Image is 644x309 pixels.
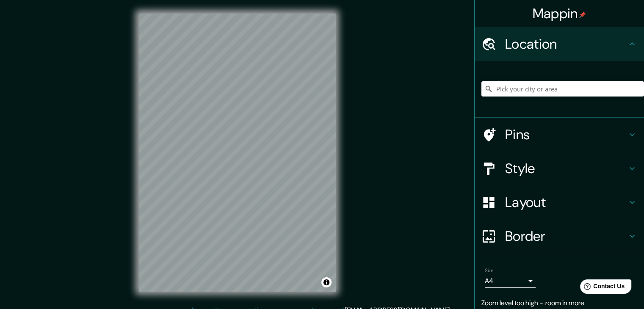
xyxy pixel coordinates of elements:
h4: Style [505,160,627,177]
input: Pick your city or area [481,81,644,97]
h4: Border [505,228,627,245]
h4: Mappin [533,5,586,22]
div: Style [475,152,644,185]
h4: Location [505,36,627,52]
p: Zoom level too high - zoom in more [481,298,637,308]
label: Size [485,267,494,274]
iframe: Help widget launcher [569,276,635,300]
button: Toggle attribution [321,277,332,287]
img: pin-icon.png [579,11,586,18]
div: Pins [475,118,644,152]
div: Layout [475,185,644,219]
h4: Layout [505,194,627,211]
div: Location [475,27,644,61]
canvas: Map [139,14,336,292]
div: Border [475,219,644,253]
div: A4 [485,274,536,288]
h4: Pins [505,126,627,143]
